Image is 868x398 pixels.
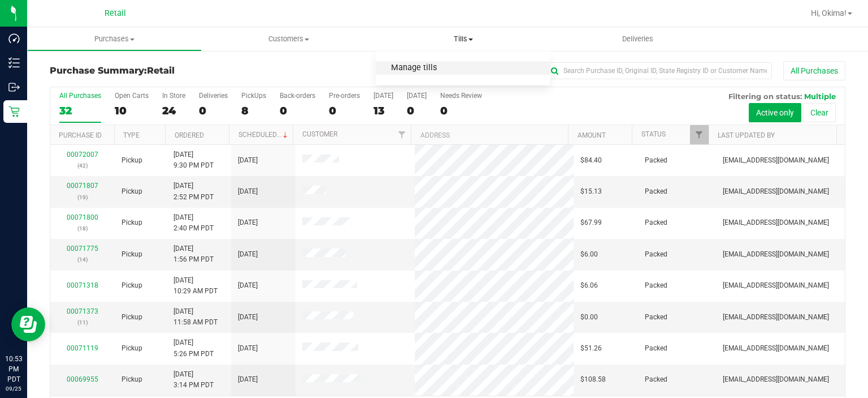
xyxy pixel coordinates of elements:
span: [EMAIL_ADDRESS][DOMAIN_NAME] [723,186,829,197]
div: 0 [280,104,315,117]
span: [DATE] [238,343,258,354]
button: Active only [749,103,801,122]
th: Address [411,125,568,145]
span: Packed [645,280,667,291]
span: [DATE] [238,249,258,260]
span: Tills [376,34,550,44]
a: 00071800 [67,213,98,221]
span: [DATE] [238,217,258,228]
a: 00071119 [67,344,98,352]
span: $0.00 [580,312,598,323]
div: Deliveries [199,92,228,100]
span: Pickup [121,312,142,323]
span: [DATE] [238,312,258,323]
a: Filter [690,125,709,144]
span: Packed [645,217,667,228]
div: [DATE] [407,92,427,100]
div: Pre-orders [329,92,360,100]
div: 10 [115,104,149,117]
span: Retail [147,65,175,76]
a: 00071373 [67,307,98,315]
span: [EMAIL_ADDRESS][DOMAIN_NAME] [723,343,829,354]
div: [DATE] [374,92,393,100]
span: Pickup [121,155,142,166]
span: $67.99 [580,217,602,228]
a: Last Updated By [718,131,775,139]
span: [EMAIL_ADDRESS][DOMAIN_NAME] [723,249,829,260]
span: Pickup [121,374,142,385]
div: All Purchases [59,92,101,100]
a: Type [123,131,140,139]
a: 00071318 [67,281,98,289]
span: [DATE] 1:56 PM PDT [173,243,214,265]
p: (42) [57,160,108,171]
span: Packed [645,343,667,354]
span: Pickup [121,343,142,354]
span: Hi, Okima! [811,8,847,18]
a: 00071775 [67,245,98,253]
div: PickUps [241,92,266,100]
span: [DATE] 2:52 PM PDT [173,181,214,202]
span: Packed [645,186,667,197]
div: 32 [59,104,101,117]
input: Search Purchase ID, Original ID, State Registry ID or Customer Name... [546,62,772,79]
div: Open Carts [115,92,149,100]
span: [DATE] [238,155,258,166]
span: [DATE] 9:30 PM PDT [173,149,214,171]
p: (19) [57,192,108,203]
a: 00071807 [67,182,98,190]
div: 13 [374,104,393,117]
button: All Purchases [783,61,845,80]
span: $108.58 [580,374,606,385]
span: $15.13 [580,186,602,197]
span: [DATE] [238,280,258,291]
span: [EMAIL_ADDRESS][DOMAIN_NAME] [723,280,829,291]
span: Pickup [121,186,142,197]
iframe: Resource center [11,307,45,341]
div: 0 [329,104,360,117]
div: 0 [407,104,427,117]
a: Filter [392,125,411,144]
span: $6.06 [580,280,598,291]
a: Customer [302,130,337,138]
span: [DATE] [238,374,258,385]
span: $84.40 [580,155,602,166]
span: Pickup [121,249,142,260]
span: $6.00 [580,249,598,260]
inline-svg: Inventory [8,57,20,69]
span: Multiple [804,92,836,101]
span: Pickup [121,280,142,291]
span: [DATE] 2:40 PM PDT [173,212,214,234]
div: 0 [440,104,482,117]
span: [DATE] [238,186,258,197]
span: Filtering on status: [728,92,802,101]
span: [DATE] 11:58 AM PDT [173,306,218,328]
span: Retail [105,8,126,18]
span: [EMAIL_ADDRESS][DOMAIN_NAME] [723,155,829,166]
span: [EMAIL_ADDRESS][DOMAIN_NAME] [723,312,829,323]
div: Back-orders [280,92,315,100]
div: In Store [162,92,185,100]
a: Scheduled [238,131,290,139]
div: Needs Review [440,92,482,100]
span: [DATE] 5:26 PM PDT [173,337,214,359]
span: Purchases [28,34,201,44]
p: 10:53 PM PDT [5,354,22,384]
span: Packed [645,155,667,166]
span: Pickup [121,217,142,228]
a: Purchase ID [59,131,102,139]
span: [DATE] 10:29 AM PDT [173,275,218,297]
inline-svg: Outbound [8,82,20,93]
span: Manage tills [376,63,452,73]
span: Customers [202,34,376,44]
div: 24 [162,104,185,117]
p: 09/25 [5,384,22,393]
span: [EMAIL_ADDRESS][DOMAIN_NAME] [723,217,829,228]
h3: Purchase Summary: [50,66,315,76]
span: Packed [645,312,667,323]
p: (11) [57,317,108,328]
a: Customers [202,27,376,51]
a: 00069955 [67,375,98,383]
p: (18) [57,223,108,234]
p: (14) [57,254,108,265]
